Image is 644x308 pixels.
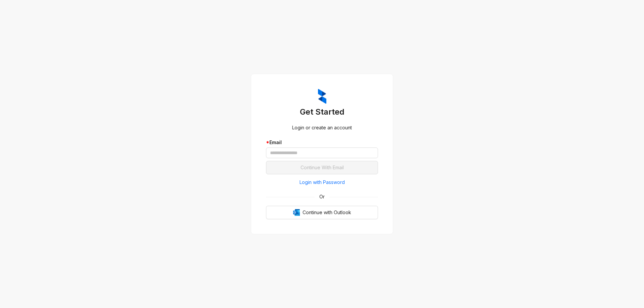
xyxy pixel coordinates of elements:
[303,209,351,216] span: Continue with Outlook
[266,124,378,131] div: Login or create an account
[315,193,329,200] span: Or
[318,89,326,104] img: ZumaIcon
[266,206,378,219] button: OutlookContinue with Outlook
[266,107,378,117] h3: Get Started
[266,139,378,146] div: Email
[266,177,378,188] button: Login with Password
[293,209,300,216] img: Outlook
[266,161,378,174] button: Continue With Email
[300,179,345,186] span: Login with Password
